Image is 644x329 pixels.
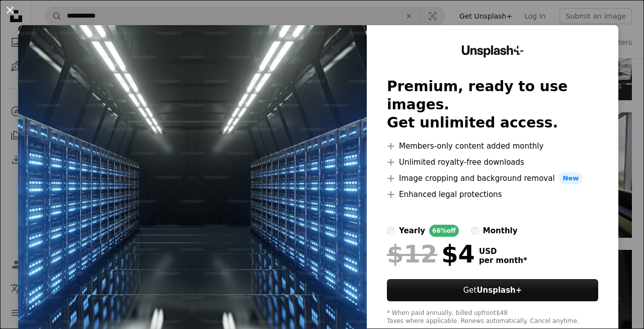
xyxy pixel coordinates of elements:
[483,225,518,237] div: monthly
[479,256,527,265] span: per month *
[387,309,598,325] div: * When paid annually, billed upfront $48 Taxes where applicable. Renews automatically. Cancel any...
[476,286,522,295] strong: Unsplash+
[387,156,598,168] li: Unlimited royalty-free downloads
[471,227,479,235] input: monthly
[559,172,583,184] span: New
[387,227,395,235] input: yearly66%off
[479,247,527,256] span: USD
[399,225,425,237] div: yearly
[387,241,437,267] span: $12
[429,225,459,237] div: 66% off
[387,188,598,201] li: Enhanced legal protections
[387,279,598,301] button: GetUnsplash+
[387,78,598,132] h2: Premium, ready to use images. Get unlimited access.
[387,140,598,152] li: Members-only content added monthly
[387,172,598,184] li: Image cropping and background removal
[387,241,475,267] div: $4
